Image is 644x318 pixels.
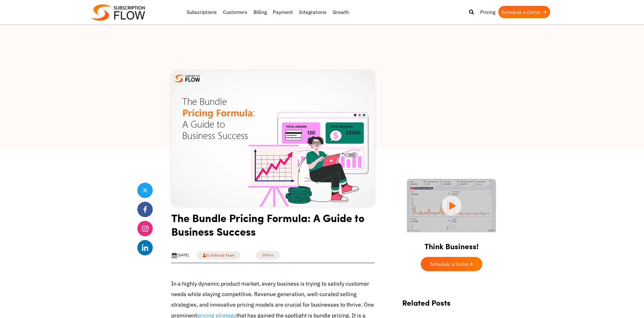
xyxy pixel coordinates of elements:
[250,6,270,18] a: Billing
[171,71,375,207] img: Bundle Pricing
[171,211,375,243] h1: The Bundle Pricing Formula: A Guide to Business Success
[184,6,220,18] a: Subscriptions
[171,252,189,258] div: [DATE]
[396,234,507,254] h2: Think Business!
[330,6,352,18] a: Growth
[91,4,145,21] img: Subscriptionflow
[498,6,550,18] a: Schedule a Demo
[220,6,250,18] a: Customers
[270,6,296,18] a: Payment
[256,251,280,260] a: Others
[477,6,498,18] a: Pricing
[421,257,482,271] a: Schedule a Demo
[296,6,330,18] a: Integrations
[196,251,241,259] a: by Editorial Team
[430,262,469,266] span: Schedule a Demo
[407,179,496,232] img: intro video
[402,298,501,313] h2: Related Posts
